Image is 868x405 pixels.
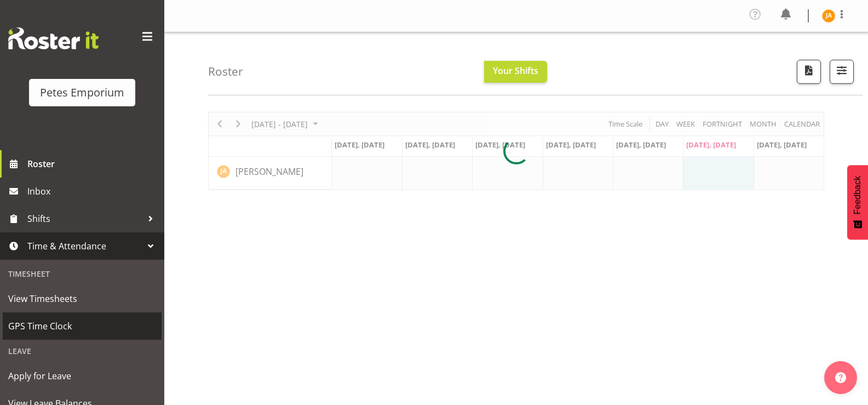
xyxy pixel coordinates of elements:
span: Shifts [27,210,142,227]
button: Download a PDF of the roster according to the set date range. [797,60,821,84]
span: GPS Time Clock [8,318,156,334]
img: Rosterit website logo [8,27,99,49]
span: View Timesheets [8,290,156,307]
div: Timesheet [3,263,162,285]
div: Petes Emporium [40,84,124,101]
span: Apply for Leave [8,368,156,384]
button: Filter Shifts [830,60,854,84]
button: Feedback - Show survey [847,165,868,239]
a: Apply for Leave [3,362,162,390]
span: Roster [27,156,159,172]
span: Inbox [27,183,159,199]
img: help-xxl-2.png [835,372,846,383]
span: Time & Attendance [27,238,142,254]
span: Feedback [853,176,863,214]
img: jeseryl-armstrong10788.jpg [822,9,835,22]
h4: Roster [208,65,243,78]
button: Your Shifts [484,61,547,83]
div: Leave [3,340,162,362]
a: GPS Time Clock [3,312,162,340]
a: View Timesheets [3,285,162,312]
span: Your Shifts [493,65,538,77]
